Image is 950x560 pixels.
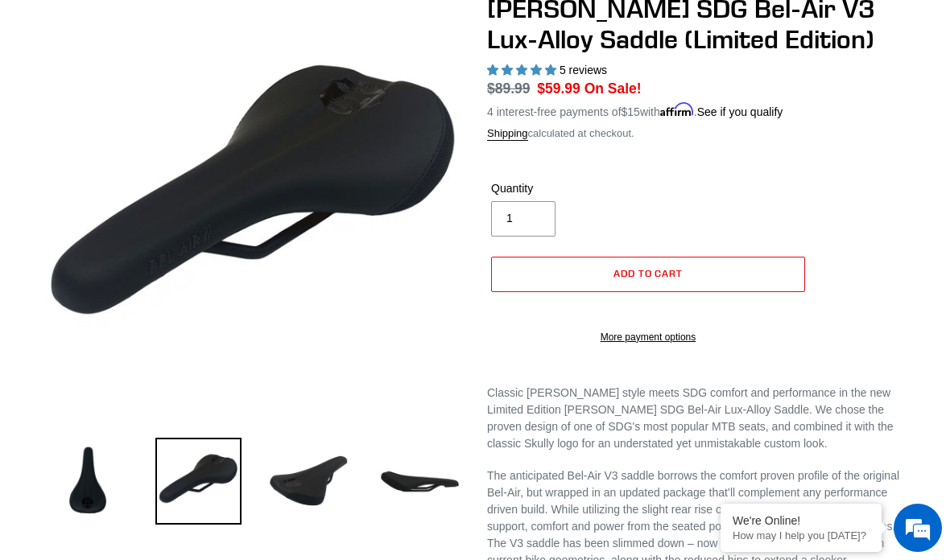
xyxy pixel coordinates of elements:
p: Classic [PERSON_NAME] style meets SDG comfort and performance in the new Limited Edition [PERSON_... [487,385,906,452]
p: 4 interest-free payments of with . [487,100,783,121]
span: Affirm [660,103,694,117]
p: How may I help you today? [733,529,869,541]
img: Load image into Gallery viewer, Canfield SDG Bel-Air V3 Lux-Alloy Saddle (Limited Edition) [44,438,131,525]
span: $15 [622,105,640,118]
a: More payment options [491,330,805,344]
s: $89.99 [487,80,531,97]
div: Navigation go back [18,89,42,113]
div: Chat with us now [108,90,295,111]
textarea: Type your message and hit 'Enter' [8,382,307,439]
span: Add to cart [613,267,684,279]
img: d_696896380_company_1647369064580_696896380 [52,80,92,121]
span: 5 reviews [560,64,607,76]
a: Shipping [487,127,528,141]
a: See if you qualify - Learn more about Affirm Financing (opens in modal) [697,105,783,118]
span: $59.99 [537,80,580,97]
div: We're Online! [733,514,869,527]
img: Load image into Gallery viewer, Canfield SDG Bel-Air V3 Lux-Alloy Saddle (Limited Edition) [377,438,464,525]
button: Add to cart [491,257,805,292]
img: Load image into Gallery viewer, Canfield SDG Bel-Air V3 Lux-Alloy Saddle (Limited Edition) [266,438,353,525]
span: On Sale! [584,78,642,99]
span: 5.00 stars [487,64,560,76]
label: Quantity [491,180,644,197]
img: Load image into Gallery viewer, Canfield SDG Bel-Air V3 Lux-Alloy Saddle (Limited Edition) [155,438,242,525]
div: Minimize live chat window [264,8,303,47]
span: We're online! [93,174,222,336]
div: calculated at checkout. [487,126,906,142]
